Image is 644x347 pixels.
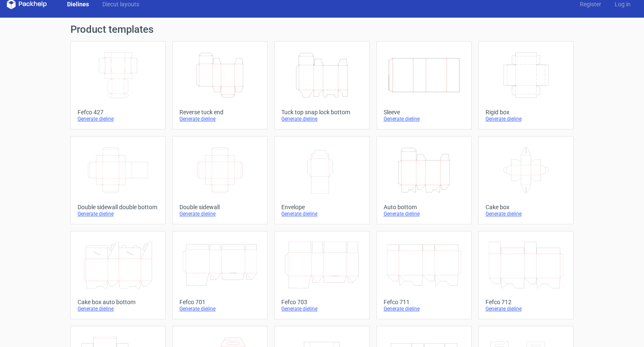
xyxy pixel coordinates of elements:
div: Fefco 712 [486,299,566,305]
div: Double sidewall [179,204,260,210]
div: Envelope [281,204,362,210]
div: Reverse tuck end [179,109,260,116]
a: SleeveGenerate dieline [377,41,472,129]
div: Generate dieline [281,210,362,217]
a: Cake boxGenerate dieline [478,136,574,224]
a: Cake box auto bottomGenerate dieline [70,231,166,319]
h1: Product templates [70,24,574,34]
div: Sleeve [384,109,465,116]
div: Fefco 703 [281,299,362,305]
a: Rigid boxGenerate dieline [478,41,574,129]
div: Generate dieline [384,305,465,312]
div: Generate dieline [281,116,362,122]
a: Fefco 427Generate dieline [70,41,166,129]
a: Fefco 712Generate dieline [478,231,574,319]
div: Double sidewall double bottom [78,204,158,210]
div: Cake box [486,204,566,210]
div: Generate dieline [384,116,465,122]
div: Auto bottom [384,204,465,210]
div: Generate dieline [78,116,158,122]
div: Generate dieline [179,116,260,122]
div: Generate dieline [78,210,158,217]
a: Tuck top snap lock bottomGenerate dieline [274,41,369,129]
a: Fefco 701Generate dieline [172,231,267,319]
div: Fefco 427 [78,109,158,116]
div: Generate dieline [281,305,362,312]
div: Generate dieline [384,210,465,217]
div: Generate dieline [179,305,260,312]
a: Double sidewall double bottomGenerate dieline [70,136,166,224]
a: Auto bottomGenerate dieline [377,136,472,224]
div: Fefco 701 [179,299,260,305]
a: Fefco 703Generate dieline [274,231,369,319]
div: Generate dieline [486,210,566,217]
a: Reverse tuck endGenerate dieline [172,41,267,129]
a: EnvelopeGenerate dieline [274,136,369,224]
div: Cake box auto bottom [78,299,158,305]
div: Rigid box [486,109,566,116]
a: Fefco 711Generate dieline [377,231,472,319]
a: Double sidewallGenerate dieline [172,136,267,224]
div: Generate dieline [486,116,566,122]
div: Generate dieline [486,305,566,312]
div: Generate dieline [179,210,260,217]
div: Generate dieline [78,305,158,312]
div: Tuck top snap lock bottom [281,109,362,116]
div: Fefco 711 [384,299,465,305]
